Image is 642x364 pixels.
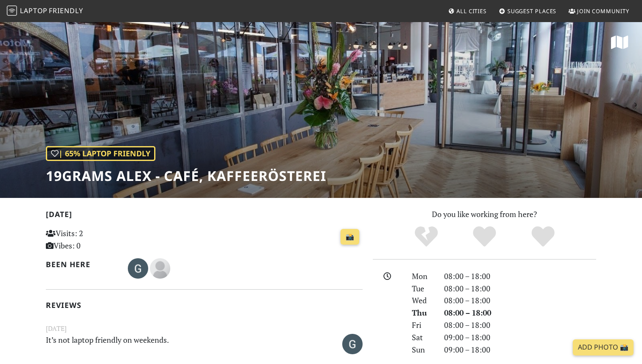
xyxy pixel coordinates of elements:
[456,7,487,15] span: All Cities
[407,270,439,282] div: Mon
[407,331,439,344] div: Sat
[341,229,359,245] a: 📸
[128,258,148,279] img: 3888-galina.jpg
[342,334,363,354] img: 3888-galina.jpg
[577,7,629,15] span: Join Community
[397,225,456,248] div: No
[407,307,439,319] div: Thu
[46,260,118,269] h2: Been here
[150,262,170,273] span: Simon
[407,319,439,331] div: Fri
[46,227,145,252] p: Visits: 2 Vibes: 0
[7,4,83,19] a: LaptopFriendly LaptopFriendly
[514,225,572,248] div: Definitely!
[439,307,601,319] div: 08:00 – 18:00
[455,225,514,248] div: Yes
[439,344,601,356] div: 09:00 – 18:00
[46,168,326,184] h1: 19grams Alex - Café, Kaffeerösterei
[496,3,560,19] a: Suggest Places
[439,319,601,331] div: 08:00 – 18:00
[49,6,83,15] span: Friendly
[41,323,368,334] small: [DATE]
[439,294,601,307] div: 08:00 – 18:00
[407,294,439,307] div: Wed
[373,208,596,220] p: Do you like working from here?
[407,282,439,295] div: Tue
[46,301,363,310] h2: Reviews
[342,338,363,348] span: Galina Fedulova
[150,258,170,279] img: blank-535327c66bd565773addf3077783bbfce4b00ec00e9fd257753287c682c7fa38.png
[41,334,313,353] p: It’s not laptop friendly on weekends.
[439,282,601,295] div: 08:00 – 18:00
[20,6,48,15] span: Laptop
[46,210,363,222] h2: [DATE]
[7,6,17,16] img: LaptopFriendly
[46,146,155,161] div: | 65% Laptop Friendly
[439,270,601,282] div: 08:00 – 18:00
[507,7,557,15] span: Suggest Places
[407,344,439,356] div: Sun
[439,331,601,344] div: 09:00 – 18:00
[573,339,634,356] a: Add Photo 📸
[565,3,633,19] a: Join Community
[128,262,150,273] span: Galina Fedulova
[445,3,490,19] a: All Cities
